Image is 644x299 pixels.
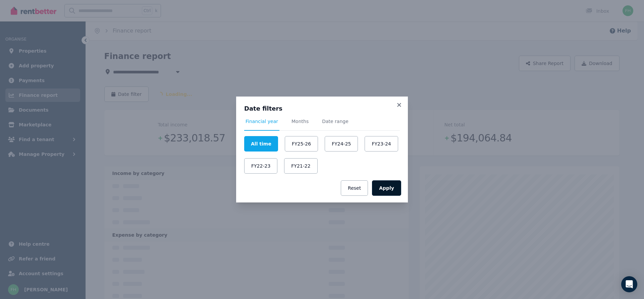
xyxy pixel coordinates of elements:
[244,105,400,113] h3: Date filters
[246,118,278,125] span: Financial year
[244,136,278,152] button: All time
[365,136,398,152] button: FY23-24
[341,180,368,196] button: Reset
[621,276,637,292] div: Open Intercom Messenger
[244,158,277,174] button: FY22-23
[244,118,400,131] nav: Tabs
[284,158,317,174] button: FY21-22
[372,180,401,196] button: Apply
[322,118,348,125] span: Date range
[285,136,318,152] button: FY25-26
[291,118,309,125] span: Months
[325,136,358,152] button: FY24-25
